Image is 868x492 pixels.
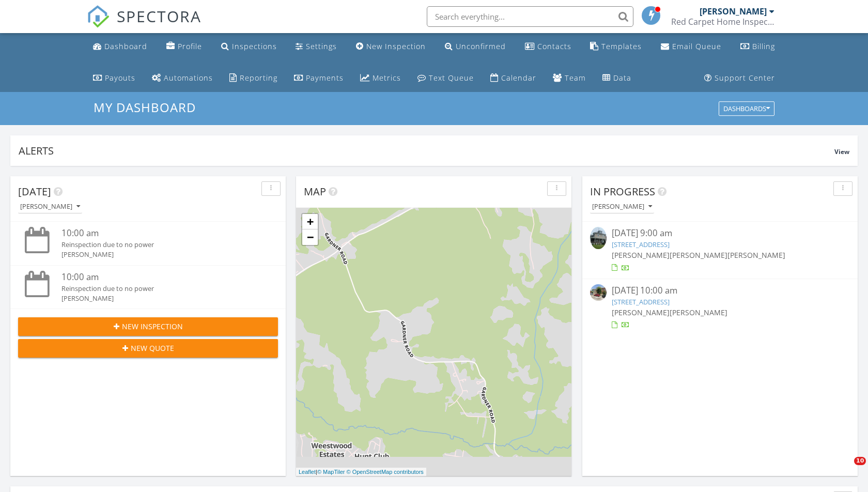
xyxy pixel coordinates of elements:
[612,240,670,249] a: [STREET_ADDRESS]
[61,284,256,294] div: Reinspection due to no power
[727,250,785,260] span: [PERSON_NAME]
[549,69,590,88] a: Team
[427,6,633,27] input: Search everything...
[590,284,607,301] img: streetview
[164,73,213,83] div: Automations
[612,297,670,306] a: [STREET_ADDRESS]
[592,203,652,210] div: [PERSON_NAME]
[834,147,849,156] span: View
[104,41,147,51] div: Dashboard
[366,41,426,51] div: New Inspection
[700,69,779,88] a: Support Center
[18,317,278,336] button: New Inspection
[590,284,850,330] a: [DATE] 10:00 am [STREET_ADDRESS] [PERSON_NAME][PERSON_NAME]
[296,468,426,476] div: |
[290,69,348,88] a: Payments
[94,99,196,116] span: My Dashboard
[87,14,202,36] a: SPECTORA
[122,321,183,332] span: New Inspection
[61,240,256,250] div: Reinspection due to no power
[232,41,277,51] div: Inspections
[501,73,536,83] div: Calendar
[441,37,510,56] a: Unconfirmed
[61,294,256,303] div: [PERSON_NAME]
[18,339,278,358] button: New Quote
[18,185,51,198] span: [DATE]
[306,41,337,51] div: Settings
[586,37,646,56] a: Templates
[590,227,850,273] a: [DATE] 9:00 am [STREET_ADDRESS] [PERSON_NAME][PERSON_NAME][PERSON_NAME]
[413,69,478,88] a: Text Queue
[715,73,775,83] div: Support Center
[225,69,282,88] a: Reporting
[61,227,256,240] div: 10:00 am
[373,73,401,83] div: Metrics
[672,41,721,51] div: Email Queue
[89,37,151,56] a: Dashboard
[317,469,345,475] a: © MapTiler
[736,37,779,56] a: Billing
[87,5,110,28] img: The Best Home Inspection Software - Spectora
[670,308,727,317] span: [PERSON_NAME]
[833,457,858,482] iframe: Intercom live chat
[486,69,540,88] a: Calendar
[565,73,586,83] div: Team
[590,227,607,249] img: 9230560%2Fcover_photos%2FeNXE65uOTGeHLSXgo7Mf%2Fsmall.jpg
[612,308,670,317] span: [PERSON_NAME]
[302,229,318,245] a: Zoom out
[148,69,217,88] a: Automations (Basic)
[723,105,770,113] div: Dashboards
[612,284,828,297] div: [DATE] 10:00 am
[131,343,174,353] span: New Quote
[306,73,344,83] div: Payments
[670,250,727,260] span: [PERSON_NAME]
[20,203,80,210] div: [PERSON_NAME]
[117,5,202,27] span: SPECTORA
[304,185,326,198] span: Map
[590,185,655,198] span: In Progress
[18,200,82,214] button: [PERSON_NAME]
[291,37,341,56] a: Settings
[105,73,135,83] div: Payouts
[719,102,774,116] button: Dashboards
[613,73,631,83] div: Data
[61,271,256,284] div: 10:00 am
[89,69,139,88] a: Payouts
[456,41,506,51] div: Unconfirmed
[61,250,256,259] div: [PERSON_NAME]
[217,37,281,56] a: Inspections
[352,37,430,56] a: New Inspection
[347,469,424,475] a: © OpenStreetMap contributors
[356,69,405,88] a: Metrics
[590,200,654,214] button: [PERSON_NAME]
[612,227,828,240] div: [DATE] 9:00 am
[657,37,725,56] a: Email Queue
[700,6,767,17] div: [PERSON_NAME]
[299,469,316,475] a: Leaflet
[521,37,576,56] a: Contacts
[162,37,206,56] a: Company Profile
[429,73,474,83] div: Text Queue
[240,73,277,83] div: Reporting
[671,17,774,27] div: Red Carpet Home Inspections
[752,41,775,51] div: Billing
[854,457,866,465] span: 10
[19,144,834,158] div: Alerts
[612,250,670,260] span: [PERSON_NAME]
[537,41,571,51] div: Contacts
[302,214,318,229] a: Zoom in
[601,41,642,51] div: Templates
[598,69,636,88] a: Data
[178,41,202,51] div: Profile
